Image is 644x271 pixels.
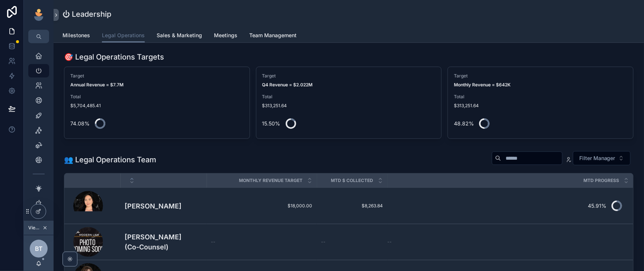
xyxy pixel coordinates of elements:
span: Total [262,94,436,100]
a: $8,263.84 [321,203,383,209]
strong: Annual Revenue = $7.7M [70,82,124,87]
button: Select Button [573,151,631,165]
a: Team Management [249,29,297,44]
div: 74.08% [70,116,90,131]
span: -- [387,239,392,245]
a: -- [211,239,312,245]
h1: 🎯 Legal Operations Targets [64,52,164,62]
a: [PERSON_NAME] (Co-Counsel) [125,232,202,252]
a: Sales & Marketing [157,29,202,44]
span: Sales & Marketing [157,32,202,39]
strong: Q4 Revenue = $2.022M [262,82,313,87]
span: Legal Operations [102,32,145,39]
a: Milestones [63,29,90,44]
div: scrollable content [24,43,54,221]
a: -- [387,239,624,245]
span: Milestones [63,32,90,39]
span: Total [70,94,244,100]
a: -- [321,239,383,245]
span: Filter Manager [579,154,615,162]
img: App logo [33,9,45,21]
a: Meetings [214,29,237,44]
a: [PERSON_NAME] [125,201,202,211]
span: Meetings [214,32,237,39]
a: $18,000.00 [211,203,312,209]
span: Team Management [249,32,297,39]
span: Target [262,73,436,79]
span: $5,704,485.41 [70,103,244,109]
span: -- [211,239,215,245]
a: Legal Operations [102,29,145,43]
h1: 👥 Legal Operations Team [64,154,156,165]
span: $313,251.64 [262,103,436,109]
strong: Monthly Revenue = $642K [454,82,510,87]
a: 45.91% [387,197,624,215]
span: Target [454,73,627,79]
span: MTD Progress [584,178,619,184]
span: -- [321,239,326,245]
span: Total [454,94,627,100]
h1: ⏻ Leadership [63,9,111,19]
div: 48.82% [454,116,474,131]
span: $313,251.64 [454,103,627,109]
div: 45.91% [588,198,606,213]
span: MTD $ Collected [331,178,374,184]
div: 15.50% [262,116,281,131]
span: BT [35,244,42,253]
span: Viewing as [PERSON_NAME] [28,225,41,231]
span: Monthly Revenue Target [239,178,303,184]
span: Target [70,73,244,79]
